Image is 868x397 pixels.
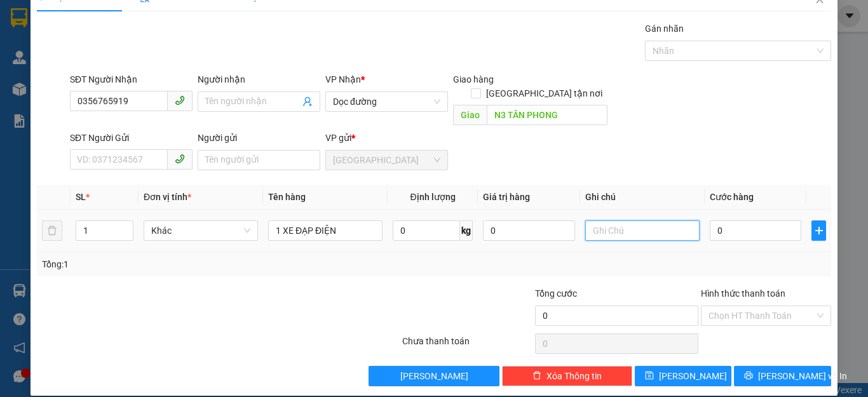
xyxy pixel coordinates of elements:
[198,131,320,145] div: Người gửi
[546,369,602,383] span: Xóa Thông tin
[812,225,825,236] span: plus
[76,192,86,202] span: SL
[175,95,185,105] span: phone
[659,369,727,383] span: [PERSON_NAME]
[483,192,530,202] span: Giá trị hàng
[453,105,487,125] span: Giao
[460,220,473,241] span: kg
[401,334,534,356] div: Chưa thanh toán
[532,371,541,381] span: delete
[369,366,499,386] button: [PERSON_NAME]
[107,48,175,58] b: [DOMAIN_NAME]
[487,105,607,125] input: Dọc đường
[580,185,705,210] th: Ghi chú
[302,97,313,107] span: user-add
[268,192,306,202] span: Tên hàng
[635,366,732,386] button: save[PERSON_NAME]
[268,220,383,241] input: VD: Bàn, Ghế
[483,220,574,241] input: 0
[481,86,607,100] span: [GEOGRAPHIC_DATA] tận nơi
[138,16,168,46] img: logo.jpg
[410,192,455,202] span: Định lượng
[333,92,440,111] span: Dọc đường
[175,154,185,164] span: phone
[198,72,320,86] div: Người nhận
[151,221,250,240] span: Khác
[585,220,700,241] input: Ghi Chú
[811,220,826,241] button: plus
[502,366,632,386] button: deleteXóa Thông tin
[70,72,193,86] div: SĐT Người Nhận
[333,151,440,170] span: Quảng Sơn
[325,131,448,145] div: VP gửi
[744,371,753,381] span: printer
[645,24,684,34] label: Gán nhãn
[107,60,175,76] li: (c) 2017
[400,369,468,383] span: [PERSON_NAME]
[535,288,577,299] span: Tổng cước
[16,82,56,142] b: Xe Đăng Nhân
[78,18,126,78] b: Gửi khách hàng
[325,74,361,84] span: VP Nhận
[42,257,336,271] div: Tổng: 1
[453,74,494,84] span: Giao hàng
[758,369,847,383] span: [PERSON_NAME] và In
[701,288,785,299] label: Hình thức thanh toán
[144,192,191,202] span: Đơn vị tính
[645,371,654,381] span: save
[42,220,62,241] button: delete
[710,192,754,202] span: Cước hàng
[734,366,831,386] button: printer[PERSON_NAME] và In
[70,131,193,145] div: SĐT Người Gửi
